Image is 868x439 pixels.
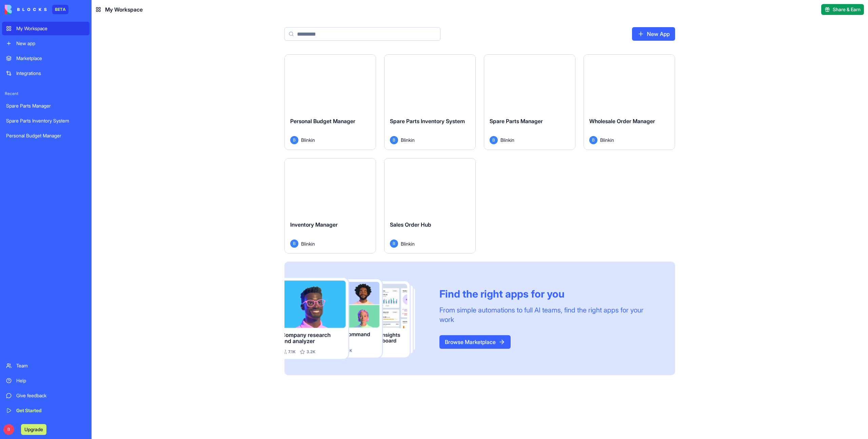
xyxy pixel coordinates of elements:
[290,118,355,125] span: Personal Budget Manager
[390,240,398,248] span: B
[2,99,90,113] a: Spare Parts Manager
[401,136,415,144] span: Blinkin
[390,221,431,228] span: Sales Order Hub
[384,158,476,254] a: Sales Order HubBBlinkin
[484,54,575,150] a: Spare Parts ManagerBBlinkin
[16,407,85,414] div: Get Started
[105,5,143,14] span: My Workspace
[2,37,90,50] a: New app
[2,129,90,142] a: Personal Budget Manager
[301,240,315,247] span: Blinkin
[3,424,14,435] span: B
[490,136,498,144] span: B
[439,305,659,324] div: From simple automations to full AI teams, find the right apps for your work
[490,118,543,125] span: Spare Parts Manager
[2,22,90,35] a: My Workspace
[833,6,861,13] span: Share & Earn
[632,27,675,41] a: New App
[284,54,376,150] a: Personal Budget ManagerBBlinkin
[6,132,85,139] div: Personal Budget Manager
[500,136,514,144] span: Blinkin
[16,377,85,384] div: Help
[584,54,675,150] a: Wholesale Order ManagerBBlinkin
[2,114,90,128] a: Spare Parts Inventory System
[290,240,298,248] span: B
[2,389,90,402] a: Give feedback
[284,158,376,254] a: Inventory ManagerBBlinkin
[2,359,90,373] a: Team
[21,426,46,433] a: Upgrade
[21,424,46,435] button: Upgrade
[390,136,398,144] span: B
[2,66,90,80] a: Integrations
[589,118,655,125] span: Wholesale Order Manager
[16,70,85,77] div: Integrations
[6,102,85,109] div: Spare Parts Manager
[600,136,614,144] span: Blinkin
[2,52,90,65] a: Marketplace
[6,117,85,124] div: Spare Parts Inventory System
[2,91,90,96] span: Recent
[16,25,85,32] div: My Workspace
[52,5,68,14] div: BETA
[5,5,68,14] a: BETA
[401,240,415,247] span: Blinkin
[384,54,476,150] a: Spare Parts Inventory SystemBBlinkin
[589,136,597,144] span: B
[821,4,864,15] button: Share & Earn
[290,221,338,228] span: Inventory Manager
[390,118,465,125] span: Spare Parts Inventory System
[16,40,85,47] div: New app
[439,335,511,349] a: Browse Marketplace
[16,362,85,369] div: Team
[5,5,47,14] img: logo
[301,136,315,144] span: Blinkin
[290,136,298,144] span: B
[439,288,659,300] div: Find the right apps for you
[2,374,90,387] a: Help
[2,404,90,417] a: Get Started
[16,392,85,399] div: Give feedback
[284,278,429,359] img: Frame_181_egmpey.png
[16,55,85,62] div: Marketplace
